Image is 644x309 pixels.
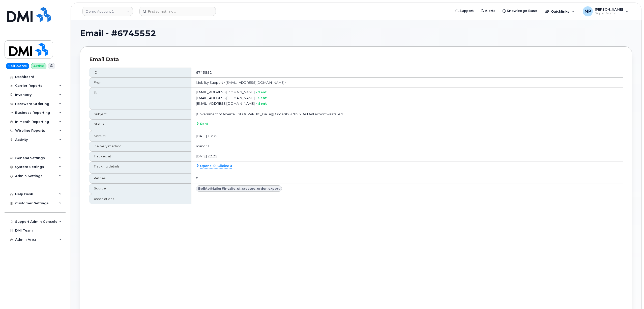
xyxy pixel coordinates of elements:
[200,163,232,168] span: Opens: 0, Clicks: 0
[256,101,267,105] b: - sent
[200,121,208,126] span: sent
[89,68,191,78] th: ID
[196,96,255,100] span: [EMAIL_ADDRESS][DOMAIN_NAME]
[89,183,191,194] th: Source
[89,141,191,151] th: Delivery method
[89,88,191,109] th: To
[191,131,623,141] td: [DATE] 13:35
[89,78,191,88] th: From
[89,56,623,63] div: Email Data
[89,109,191,119] th: Subject
[89,194,191,204] th: Associations
[191,173,623,183] td: 0
[191,109,623,119] td: [Government of Alberta ([GEOGRAPHIC_DATA])] Order#297896 Bell API export was failed!
[256,90,267,94] b: - sent
[191,78,623,88] td: Mobility Support <[EMAIL_ADDRESS][DOMAIN_NAME]>
[256,96,267,100] b: - sent
[89,161,191,173] th: Tracking details
[191,141,623,151] td: mandrill
[198,186,280,191] span: BellApiMailer#invalid_ui_created_order_export
[89,131,191,141] th: Sent at
[80,30,156,37] span: Email - #6745552
[196,101,255,105] span: [EMAIL_ADDRESS][DOMAIN_NAME]
[191,151,623,161] td: [DATE] 22:25
[89,173,191,183] th: Retries
[89,119,191,131] th: Status
[196,90,255,94] span: [EMAIL_ADDRESS][DOMAIN_NAME]
[191,68,623,78] td: 6745552
[89,151,191,161] th: Tracked at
